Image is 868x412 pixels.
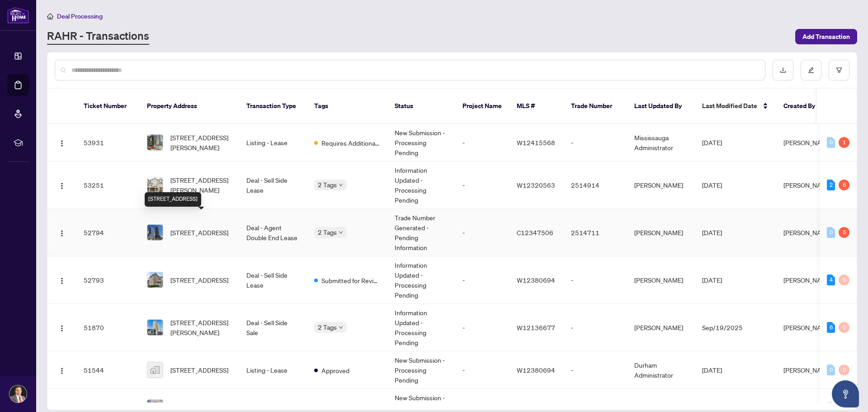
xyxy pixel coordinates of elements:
td: Listing - Lease [239,351,307,389]
div: 0 [827,227,835,238]
img: Profile Icon [9,385,27,403]
span: Sep/19/2025 [702,323,743,331]
td: - [455,304,509,351]
th: Status [387,89,455,124]
td: Information Updated - Processing Pending [387,256,455,304]
button: Open asap [832,380,859,407]
td: - [564,256,627,304]
th: Transaction Type [239,89,307,124]
td: 51544 [76,351,140,389]
th: Property Address [140,89,239,124]
td: 2514711 [564,209,627,256]
span: W12320563 [517,181,555,189]
span: Requires Additional Docs [321,138,380,148]
img: Logo [58,230,66,237]
span: [PERSON_NAME] [783,366,832,374]
span: [STREET_ADDRESS] [170,227,228,237]
span: down [339,325,343,330]
td: [PERSON_NAME] [627,256,695,304]
span: [PERSON_NAME] [783,276,832,284]
th: Last Modified Date [695,89,776,124]
button: Logo [55,320,69,335]
span: Last Modified Date [702,101,757,111]
td: 53251 [76,161,140,209]
td: - [455,209,509,256]
td: 52794 [76,209,140,256]
div: 6 [839,180,849,190]
td: 2514914 [564,161,627,209]
a: RAHR - Transactions [47,28,149,45]
td: Deal - Agent Double End Lease [239,209,307,256]
th: Trade Number [564,89,627,124]
span: [DATE] [702,228,722,237]
td: Deal - Sell Side Lease [239,256,307,304]
img: logo [7,7,29,24]
button: filter [829,60,849,81]
td: Information Updated - Processing Pending [387,161,455,209]
td: New Submission - Processing Pending [387,124,455,161]
div: 1 [839,137,849,148]
th: Created By [776,89,830,124]
span: C12347506 [517,228,553,237]
span: 2 Tags [318,227,337,237]
img: Logo [58,182,66,189]
button: edit [801,60,821,81]
span: [PERSON_NAME] [783,228,832,237]
span: home [47,13,53,19]
img: Logo [58,367,66,374]
div: [STREET_ADDRESS] [145,192,201,207]
img: thumbnail-img [147,177,163,193]
td: [PERSON_NAME] [627,304,695,351]
span: W12136677 [517,323,555,331]
button: Logo [55,273,69,287]
div: 0 [827,137,835,148]
td: Durham Administrator [627,351,695,389]
th: Ticket Number [76,89,140,124]
td: - [455,351,509,389]
div: 5 [839,227,849,238]
button: Logo [55,178,69,192]
img: Logo [58,277,66,284]
img: Logo [58,140,66,147]
div: 0 [827,365,835,375]
span: [DATE] [702,181,722,189]
span: [STREET_ADDRESS][PERSON_NAME] [170,133,232,152]
img: thumbnail-img [147,320,163,335]
th: MLS # [509,89,564,124]
td: - [564,351,627,389]
td: Deal - Sell Side Sale [239,304,307,351]
span: [STREET_ADDRESS][PERSON_NAME] [170,317,232,337]
span: Deal Processing [57,12,103,20]
td: Information Updated - Processing Pending [387,304,455,351]
td: 51870 [76,304,140,351]
span: [PERSON_NAME] [783,323,832,331]
span: [PERSON_NAME] [783,138,832,147]
th: Project Name [455,89,509,124]
td: [PERSON_NAME] [627,209,695,256]
img: thumbnail-img [147,362,163,378]
td: 52793 [76,256,140,304]
td: - [455,256,509,304]
td: New Submission - Processing Pending [387,351,455,389]
td: Deal - Sell Side Lease [239,161,307,209]
span: Approved [321,365,349,375]
button: Logo [55,225,69,240]
span: Add Transaction [802,29,850,44]
td: - [564,304,627,351]
span: [STREET_ADDRESS][PERSON_NAME] [170,175,232,195]
span: 2 Tags [318,180,337,190]
button: download [773,60,793,81]
span: W12380694 [517,276,555,284]
td: 53931 [76,124,140,161]
button: Logo [55,135,69,150]
img: thumbnail-img [147,272,163,288]
span: down [339,230,343,235]
img: thumbnail-img [147,225,163,240]
span: [DATE] [702,138,722,147]
img: thumbnail-img [147,135,163,150]
span: down [339,183,343,187]
span: [STREET_ADDRESS] [170,365,228,375]
span: [STREET_ADDRESS] [170,275,228,285]
span: filter [836,67,842,73]
td: [PERSON_NAME] [627,161,695,209]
